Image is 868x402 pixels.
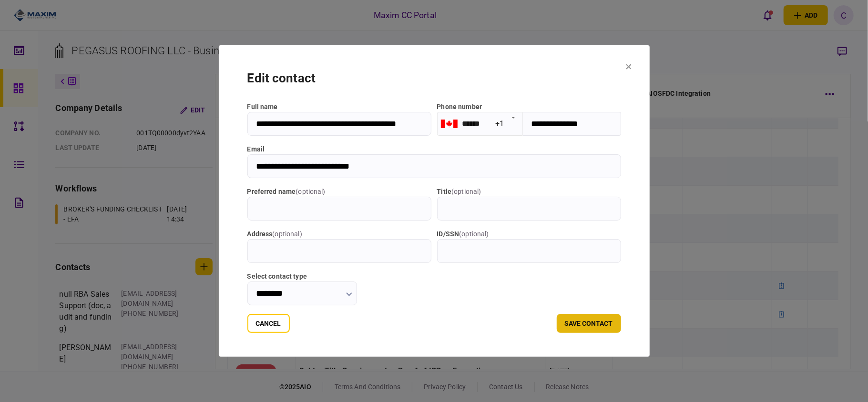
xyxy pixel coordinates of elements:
label: email [247,144,621,154]
input: address [247,239,431,263]
span: ( optional ) [459,230,489,238]
span: ( optional ) [272,230,302,238]
input: Preferred name [247,197,431,221]
label: title [437,187,621,197]
button: Cancel [247,314,290,333]
input: ID/SSN [437,239,621,263]
label: Phone number [437,103,482,111]
span: ( optional ) [451,188,481,195]
input: email [247,154,621,178]
label: full name [247,102,431,112]
label: Preferred name [247,187,431,197]
img: ca [441,120,458,128]
button: save contact [557,314,621,333]
label: address [247,229,431,239]
label: Select contact type [247,271,357,281]
input: title [437,197,621,221]
div: edit contact [247,69,621,88]
label: ID/SSN [437,229,621,239]
span: ( optional ) [296,188,325,195]
input: Select contact type [247,281,357,305]
button: Open [507,111,520,124]
input: full name [247,112,431,136]
div: +1 [495,118,504,129]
